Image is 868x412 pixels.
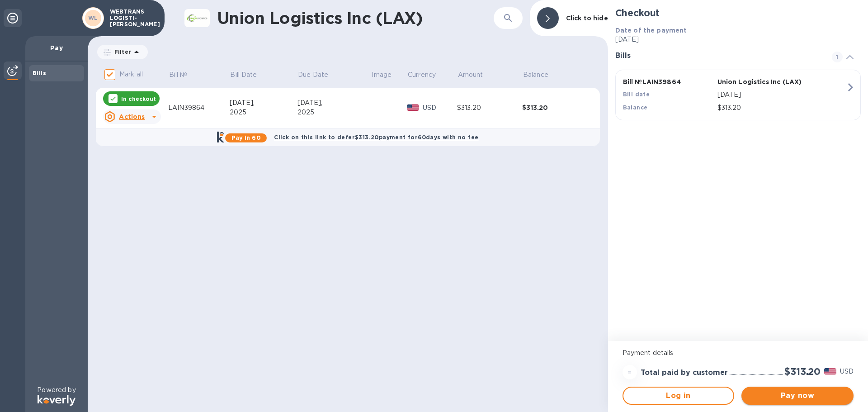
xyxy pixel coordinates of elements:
[119,113,145,120] u: Actions
[110,9,155,28] p: WEBTRANS LOGISTI-[PERSON_NAME]
[458,70,495,80] span: Amount
[119,70,143,79] p: Mark all
[749,390,846,401] span: Pay now
[623,91,650,98] b: Bill date
[297,108,371,117] div: 2025
[37,385,75,395] p: Powered by
[457,103,522,113] div: $313.20
[824,368,836,374] img: USD
[423,103,457,113] p: USD
[230,70,257,80] p: Bill Date
[717,77,808,86] p: Union Logistics Inc (LAX)
[408,70,436,80] p: Currency
[615,35,861,44] p: [DATE]
[832,52,843,62] span: 1
[623,387,735,405] button: Log in
[88,14,98,21] b: WL
[407,104,419,111] img: USD
[615,52,821,60] h3: Bills
[297,98,371,108] div: [DATE],
[741,387,854,405] button: Pay now
[121,95,156,103] p: In checkout
[169,70,199,80] span: Bill №
[631,390,726,401] span: Log in
[641,369,728,377] h3: Total paid by customer
[623,348,854,358] p: Payment details
[566,14,608,22] b: Click to hide
[623,77,714,86] p: Bill № LAIN39864
[523,70,548,80] p: Balance
[231,134,261,141] b: Pay in 60
[615,27,687,34] b: Date of the payment
[458,70,483,80] p: Amount
[623,104,648,111] b: Balance
[784,366,821,377] h2: $313.20
[372,70,392,80] p: Image
[274,134,478,141] b: Click on this link to defer $313.20 payment for 60 days with no fee
[717,90,846,99] p: [DATE]
[615,7,861,19] h2: Checkout
[230,98,297,108] div: [DATE],
[169,70,188,80] p: Bill №
[623,365,637,379] div: =
[298,70,340,80] span: Due Date
[33,43,80,52] p: Pay
[523,70,560,80] span: Balance
[168,103,230,113] div: LAIN39864
[717,103,846,113] p: $313.20
[111,48,131,56] p: Filter
[217,9,455,28] h1: Union Logistics Inc (LAX)
[230,70,269,80] span: Bill Date
[298,70,328,80] p: Due Date
[615,70,861,120] button: Bill №LAIN39864Union Logistics Inc (LAX)Bill date[DATE]Balance$313.20
[522,103,587,112] div: $313.20
[38,395,75,406] img: Logo
[840,367,854,376] p: USD
[33,70,46,76] b: Bills
[230,108,297,117] div: 2025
